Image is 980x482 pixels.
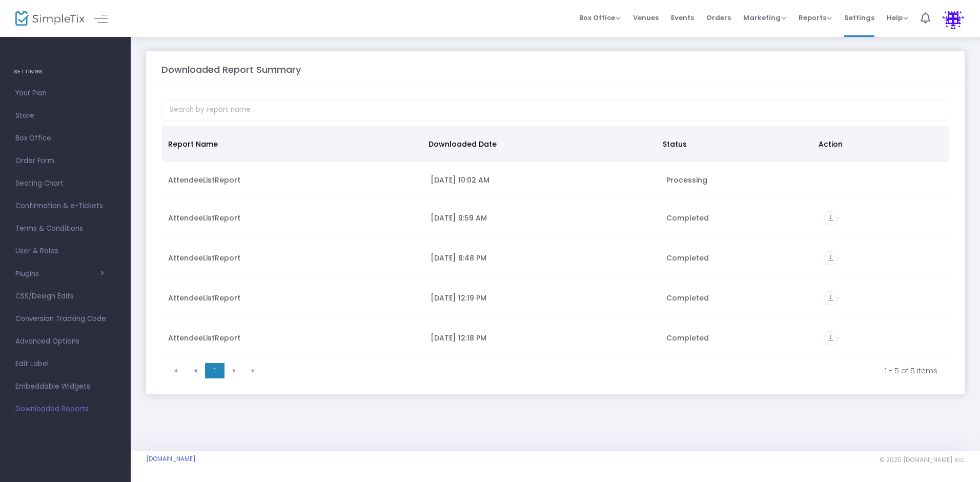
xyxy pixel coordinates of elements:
[579,13,621,23] span: Box Office
[666,253,811,263] div: Completed
[824,331,943,345] div: https://go.SimpleTix.com/2vn33
[431,175,655,185] div: 10/14/2025 10:02 AM
[824,211,943,225] div: https://go.SimpleTix.com/h2flg
[666,293,811,303] div: Completed
[824,211,838,225] i: vertical_align_bottom
[15,177,115,190] span: Seating Chart
[666,213,811,223] div: Completed
[15,154,115,168] span: Order Form
[14,62,117,82] h4: SETTINGS
[15,335,115,348] span: Advanced Options
[633,5,659,31] span: Venues
[15,222,115,235] span: Terms & Conditions
[844,5,874,31] span: Settings
[15,132,115,145] span: Box Office
[15,87,115,100] span: Your Plan
[824,214,838,225] a: vertical_align_bottom
[271,366,937,376] kendo-pager-info: 1 - 5 of 5 items
[706,5,731,31] span: Orders
[657,126,813,162] th: Status
[824,334,838,345] a: vertical_align_bottom
[666,175,811,185] div: Processing
[824,251,943,265] div: https://go.SimpleTix.com/067ae
[15,245,115,258] span: User & Roles
[799,13,832,23] span: Reports
[880,456,965,464] span: © 2025 [DOMAIN_NAME] Inc.
[168,293,418,303] div: AttendeeListReport
[824,331,838,345] i: vertical_align_bottom
[824,291,838,305] i: vertical_align_bottom
[887,13,908,23] span: Help
[168,333,418,343] div: AttendeeListReport
[205,363,224,378] span: Page 1
[15,357,115,371] span: Edit Label
[824,254,838,265] a: vertical_align_bottom
[162,126,422,162] th: Report Name
[431,213,655,223] div: 10/14/2025 9:59 AM
[161,63,301,76] m-panel-title: Downloaded Report Summary
[812,126,943,162] th: Action
[161,99,949,120] input: Search by report name
[743,13,786,23] span: Marketing
[168,253,418,263] div: AttendeeListReport
[671,5,694,31] span: Events
[824,294,838,305] a: vertical_align_bottom
[15,380,115,393] span: Embeddable Widgets
[168,175,418,185] div: AttendeeListReport
[15,290,115,303] span: CSS/Design Edits
[824,291,943,305] div: https://go.SimpleTix.com/kvuyd
[15,312,115,326] span: Conversion Tracking Code
[431,253,655,263] div: 10/6/2025 8:48 PM
[168,213,418,223] div: AttendeeListReport
[431,333,655,343] div: 10/3/2025 12:18 PM
[666,333,811,343] div: Completed
[824,251,838,265] i: vertical_align_bottom
[15,109,115,123] span: Store
[146,455,196,463] a: [DOMAIN_NAME]
[431,293,655,303] div: 10/3/2025 12:19 PM
[15,270,104,278] button: Plugins
[15,199,115,213] span: Confirmation & e-Tickets
[162,126,949,358] div: Data table
[422,126,657,162] th: Downloaded Date
[15,403,115,416] span: Downloaded Reports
